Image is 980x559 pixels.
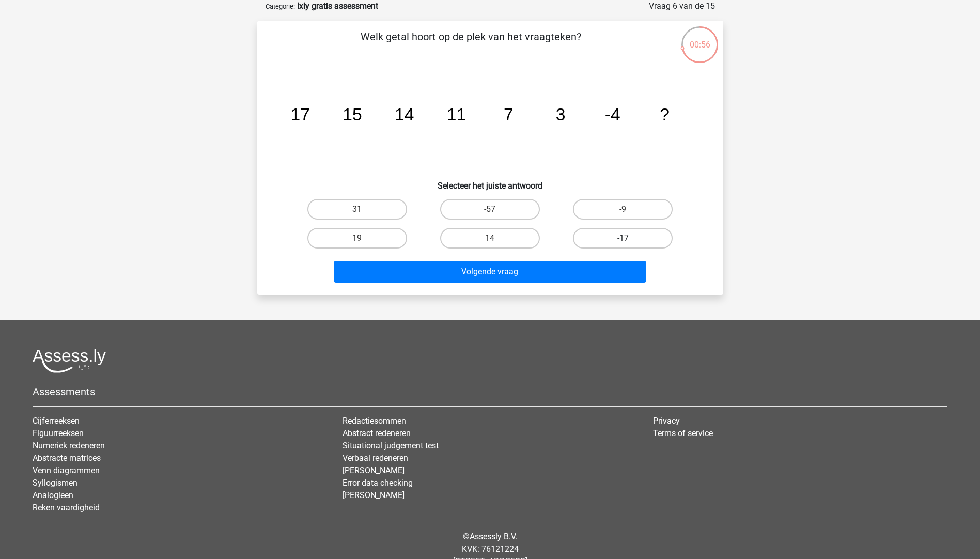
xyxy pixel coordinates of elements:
[503,105,513,124] tspan: 7
[555,105,565,124] tspan: 3
[33,441,105,451] a: Numeriek redeneren
[343,465,405,475] a: [PERSON_NAME]
[33,478,77,488] a: Syllogismen
[343,453,408,463] a: Verbaal redeneren
[297,1,378,11] strong: Ixly gratis assessment
[573,228,673,249] label: -17
[266,3,295,10] small: Categorie:
[653,428,713,438] a: Terms of service
[307,228,407,249] label: 19
[440,228,540,249] label: 14
[343,428,411,438] a: Abstract redeneren
[470,532,517,541] a: Assessly B.V.
[33,453,101,463] a: Abstracte matrices
[307,199,407,220] label: 31
[33,428,84,438] a: Figuurreeksen
[680,25,719,51] div: 00:56
[33,503,100,513] a: Reken vaardigheid
[33,465,100,475] a: Venn diagrammen
[660,105,670,124] tspan: ?
[290,105,309,124] tspan: 17
[440,199,540,220] label: -57
[573,199,673,220] label: -9
[343,490,405,500] a: [PERSON_NAME]
[33,349,106,373] img: Assessly logo
[274,173,707,191] h6: Selecteer het juiste antwoord
[343,105,362,124] tspan: 15
[604,105,620,124] tspan: -4
[33,416,80,426] a: Cijferreeksen
[395,105,414,124] tspan: 14
[334,261,646,283] button: Volgende vraag
[343,441,439,451] a: Situational judgement test
[33,490,73,500] a: Analogieen
[653,416,680,426] a: Privacy
[446,105,465,124] tspan: 11
[343,478,413,488] a: Error data checking
[274,29,668,60] p: Welk getal hoort op de plek van het vraagteken?
[343,416,406,426] a: Redactiesommen
[33,385,947,398] h5: Assessments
